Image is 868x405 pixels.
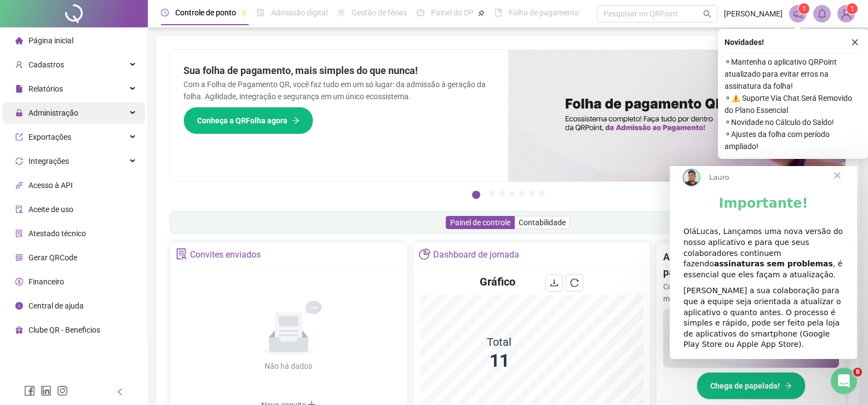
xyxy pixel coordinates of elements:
p: Com a Folha de Pagamento QR, você faz tudo em um só lugar: da admissão à geração da folha. Agilid... [183,78,495,102]
span: Novidades ! [725,36,764,48]
iframe: Intercom live chat mensagem [670,166,857,359]
button: Conheça a QRFolha agora [183,107,313,134]
span: dollar [15,278,23,286]
span: lock [15,109,23,117]
span: Gestão de férias [352,8,407,17]
span: Clube QR - Beneficios [28,326,100,334]
span: arrow-right [292,117,300,124]
h2: Assinar ponto na mão? Isso ficou no passado! [663,249,839,281]
span: pie-chart [419,248,430,260]
span: Chega de papelada! [710,380,780,392]
span: api [15,181,23,189]
div: Convites enviados [190,246,261,264]
span: audit [15,206,23,213]
div: Dashboard de jornada [433,246,519,264]
span: linkedin [41,385,51,396]
sup: Atualize o seu contato no menu Meus Dados [847,3,858,14]
span: Aceite de uso [28,205,73,214]
button: 2 [490,191,495,196]
span: Administração [28,109,78,117]
span: close [851,38,859,46]
span: Admissão digital [271,8,327,17]
span: download [550,278,559,287]
sup: 1 [798,3,809,14]
span: pushpin [478,10,485,16]
span: Central de ajuda [28,301,84,310]
span: solution [176,248,187,260]
span: 1 [802,5,806,13]
button: 7 [539,191,544,196]
span: Gerar QRCode [28,253,77,262]
span: ⚬ Novidade no Cálculo do Saldo! [725,116,861,128]
span: notification [793,9,803,19]
b: Importante! [49,30,139,45]
button: 5 [519,191,525,196]
button: 3 [499,191,505,196]
img: banner%2F8d14a306-6205-4263-8e5b-06e9a85ad873.png [508,50,846,181]
iframe: Intercom live chat [831,368,857,394]
span: solution [15,230,23,237]
img: banner%2F02c71560-61a6-44d4-94b9-c8ab97240462.png [663,309,839,368]
span: pushpin [240,10,247,16]
span: left [116,388,124,396]
span: Relatórios [28,84,63,93]
span: facebook [24,385,35,396]
span: file-done [257,9,265,16]
span: Controle de ponto [175,8,236,17]
span: Painel do DP [431,8,474,17]
span: Folha de pagamento [509,8,579,17]
span: qrcode [15,254,23,261]
h2: Sua folha de pagamento, mais simples do que nunca! [183,63,495,78]
span: Painel de controle [450,218,510,227]
span: [PERSON_NAME] [724,8,783,20]
span: 8 [853,368,862,377]
span: sun [337,9,345,16]
span: reload [570,278,579,287]
span: export [15,133,23,141]
button: 1 [472,191,480,199]
div: Não há dados [238,360,339,372]
button: 6 [529,191,534,196]
button: 4 [509,191,515,196]
span: user-add [15,61,23,69]
h4: Gráfico [480,274,515,289]
span: search [703,10,711,18]
span: ⚬ Ajustes da folha com período ampliado! [725,128,861,152]
span: 1 [850,5,854,13]
span: dashboard [417,9,424,16]
img: 33945 [838,5,854,22]
span: Página inicial [28,36,73,45]
span: Integrações [28,157,69,166]
button: Chega de papelada! [697,372,806,400]
span: Atestado técnico [28,229,86,238]
div: [PERSON_NAME] a sua colaboração para que a equipe seja orientada a atualizar o aplicativo o quant... [14,119,174,184]
span: instagram [57,385,68,396]
span: bell [817,9,827,19]
span: ⚬ Mantenha o aplicativo QRPoint atualizado para evitar erros na assinatura da folha! [725,56,861,92]
span: Cadastros [28,60,64,69]
b: assinaturas sem problemas [44,93,163,102]
span: Acesso à API [28,181,73,190]
div: OláLucas, Lançamos uma nova versão do nosso aplicativo e para que seus colaboradores continuem fa... [14,60,174,114]
span: info-circle [15,302,23,310]
span: clock-circle [161,9,169,16]
span: Exportações [28,133,71,141]
span: Financeiro [28,277,64,286]
span: sync [15,157,23,165]
span: home [15,37,23,44]
span: book [495,9,502,16]
span: gift [15,326,23,334]
span: Contabilidade [519,218,566,227]
span: ⚬ ⚠️ Suporte Via Chat Será Removido do Plano Essencial [725,92,861,116]
p: Com a Assinatura Digital da QR, sua gestão fica mais ágil, segura e sem papelada. [663,281,839,305]
span: file [15,85,23,93]
span: Conheça a QRFolha agora [197,115,288,127]
span: arrow-right [784,382,792,390]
